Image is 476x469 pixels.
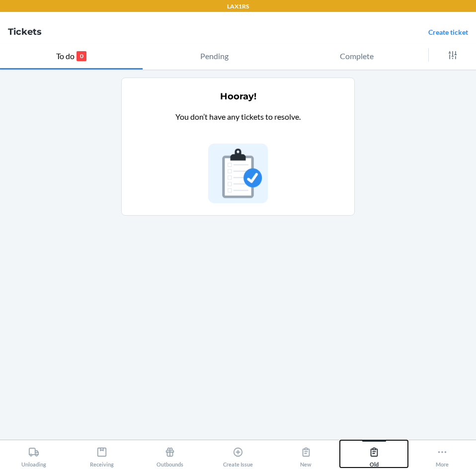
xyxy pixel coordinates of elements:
[200,50,229,62] p: Pending
[8,25,42,38] h4: Tickets
[408,440,476,468] button: More
[220,90,256,103] h3: Hooray!
[436,443,449,468] div: More
[272,440,340,468] button: New
[227,2,249,11] p: LAX1RS
[340,440,408,468] button: Old
[68,440,136,468] button: Receiving
[204,440,272,468] button: Create Issue
[300,443,312,468] div: New
[175,111,301,136] p: You don’t have any tickets to resolve.
[369,443,380,468] div: Old
[157,443,183,468] div: Outbounds
[143,44,285,70] button: Pending
[286,44,428,70] button: Complete
[56,50,75,62] p: To do
[223,443,253,468] div: Create Issue
[136,440,204,468] button: Outbounds
[21,443,46,468] div: Unloading
[90,443,114,468] div: Receiving
[77,51,86,61] p: 0
[208,144,268,203] img: SP3nY3eSWwAAAABJRU5ErkJggg==
[340,50,374,62] p: Complete
[428,28,468,36] a: Create ticket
